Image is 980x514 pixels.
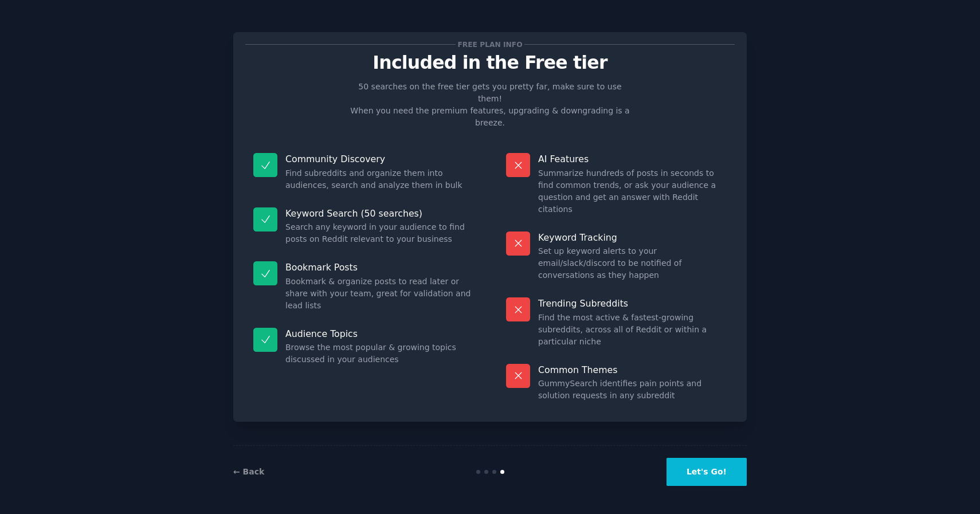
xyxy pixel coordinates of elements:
[285,328,474,340] p: Audience Topics
[538,167,727,215] dd: Summarize hundreds of posts in seconds to find common trends, or ask your audience a question and...
[538,153,727,165] p: AI Features
[285,167,474,191] dd: Find subreddits and organize them into audiences, search and analyze them in bulk
[538,312,727,348] dd: Find the most active & fastest-growing subreddits, across all of Reddit or within a particular niche
[285,342,474,366] dd: Browse the most popular & growing topics discussed in your audiences
[456,38,524,50] span: Free plan info
[538,378,727,402] dd: GummySearch identifies pain points and solution requests in any subreddit
[538,364,727,376] p: Common Themes
[538,232,727,244] p: Keyword Tracking
[667,458,747,486] button: Let's Go!
[285,153,474,165] p: Community Discovery
[285,207,474,219] p: Keyword Search (50 searches)
[346,81,634,129] p: 50 searches on the free tier gets you pretty far, make sure to use them! When you need the premiu...
[538,245,727,281] dd: Set up keyword alerts to your email/slack/discord to be notified of conversations as they happen
[538,297,727,309] p: Trending Subreddits
[285,221,474,245] dd: Search any keyword in your audience to find posts on Reddit relevant to your business
[285,261,474,273] p: Bookmark Posts
[245,53,735,73] p: Included in the Free tier
[233,467,264,476] a: ← Back
[285,276,474,312] dd: Bookmark & organize posts to read later or share with your team, great for validation and lead lists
